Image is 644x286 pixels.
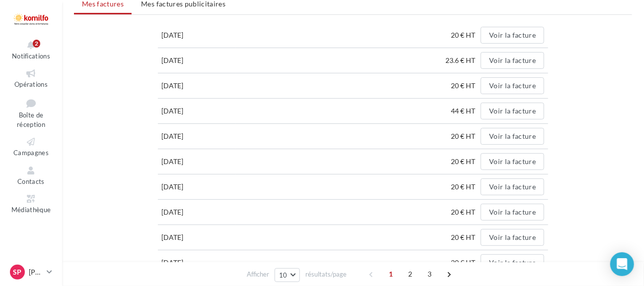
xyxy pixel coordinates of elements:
a: Sp [PERSON_NAME] [8,263,54,282]
a: Contacts [8,163,54,187]
span: 20 € HT [451,31,479,39]
span: 3 [422,266,438,282]
a: Médiathèque [8,191,54,216]
span: Opérations [14,80,48,88]
button: 10 [275,268,300,282]
span: Boîte de réception [17,111,45,128]
span: Campagnes [13,149,49,157]
td: [DATE] [158,174,236,200]
span: 20 € HT [451,81,479,90]
div: Open Intercom Messenger [610,252,634,276]
td: [DATE] [158,250,236,276]
span: 10 [279,271,287,279]
button: Voir la facture [481,27,544,44]
td: [DATE] [158,73,236,99]
a: Boîte de réception [8,95,54,131]
span: 2 [403,266,419,282]
button: Voir la facture [481,153,544,170]
span: Contacts [17,177,45,185]
span: Sp [13,267,22,277]
span: Notifications [12,52,50,60]
td: [DATE] [158,225,236,250]
button: Voir la facture [481,254,544,271]
span: 20 € HT [451,132,479,140]
a: Campagnes [8,134,54,159]
button: Voir la facture [481,77,544,94]
span: Médiathèque [11,206,51,214]
button: Notifications 2 [8,38,54,62]
td: [DATE] [158,124,236,149]
span: résultats/page [305,270,347,279]
td: [DATE] [158,149,236,174]
button: Voir la facture [481,204,544,221]
div: 2 [33,40,40,48]
span: 20 € HT [451,208,479,216]
span: 23.6 € HT [445,56,479,64]
span: 20 € HT [451,258,479,267]
span: 44 € HT [451,107,479,115]
button: Voir la facture [481,128,544,145]
td: [DATE] [158,23,236,48]
button: Voir la facture [481,178,544,195]
span: 20 € HT [451,182,479,191]
span: 20 € HT [451,157,479,166]
span: 20 € HT [451,233,479,241]
button: Voir la facture [481,103,544,119]
span: Afficher [247,270,269,279]
button: Voir la facture [481,52,544,69]
td: [DATE] [158,99,236,124]
td: [DATE] [158,200,236,225]
a: Opérations [8,66,54,90]
span: 1 [383,266,399,282]
td: [DATE] [158,48,236,73]
p: [PERSON_NAME] [29,267,43,277]
button: Voir la facture [481,229,544,246]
